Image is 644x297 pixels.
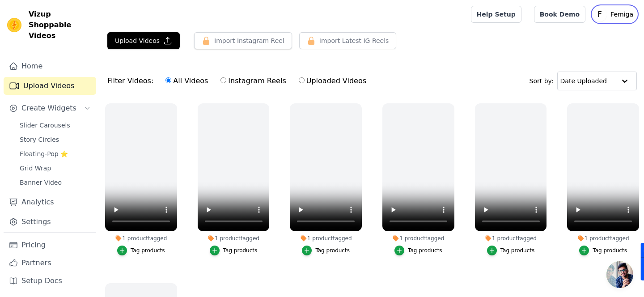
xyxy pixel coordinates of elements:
[4,272,96,290] a: Setup Docs
[408,247,442,254] div: Tag products
[14,162,96,174] a: Grid Wrap
[500,247,535,254] div: Tag products
[14,148,96,160] a: Floating-Pop ⭐
[7,18,21,32] img: Vizup
[220,77,226,83] input: Instagram Reels
[20,178,62,187] span: Banner Video
[14,133,96,146] a: Story Circles
[299,32,397,49] button: Import Latest IG Reels
[606,261,633,288] a: Open chat
[131,247,165,254] div: Tag products
[21,103,76,114] span: Create Widgets
[20,135,59,144] span: Story Circles
[29,9,93,41] span: Vizup Shoppable Videos
[315,247,350,254] div: Tag products
[382,235,454,242] div: 1 product tagged
[607,6,637,22] p: Femiga
[20,149,68,158] span: Floating-Pop ⭐
[319,36,389,45] span: Import Latest IG Reels
[4,254,96,272] a: Partners
[165,75,208,87] label: All Videos
[475,235,547,242] div: 1 product tagged
[223,247,258,254] div: Tag products
[579,246,627,255] button: Tag products
[14,119,96,132] a: Slider Carousels
[20,164,51,173] span: Grid Wrap
[4,213,96,231] a: Settings
[198,235,270,242] div: 1 product tagged
[290,235,362,242] div: 1 product tagged
[107,32,180,49] button: Upload Videos
[4,77,96,95] a: Upload Videos
[593,247,627,254] div: Tag products
[105,235,177,242] div: 1 product tagged
[394,246,442,255] button: Tag products
[165,77,171,83] input: All Videos
[117,246,165,255] button: Tag products
[534,6,585,23] a: Book Demo
[302,246,350,255] button: Tag products
[220,75,286,87] label: Instagram Reels
[194,32,292,49] button: Import Instagram Reel
[4,99,96,117] button: Create Widgets
[4,193,96,211] a: Analytics
[567,235,639,242] div: 1 product tagged
[487,246,535,255] button: Tag products
[299,77,305,83] input: Uploaded Videos
[530,72,637,90] div: Sort by:
[298,75,367,87] label: Uploaded Videos
[14,176,96,189] a: Banner Video
[20,121,70,130] span: Slider Carousels
[471,6,521,23] a: Help Setup
[4,236,96,254] a: Pricing
[4,57,96,75] a: Home
[597,10,602,19] text: F
[107,71,371,91] div: Filter Videos:
[210,246,258,255] button: Tag products
[593,6,637,22] button: F Femiga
